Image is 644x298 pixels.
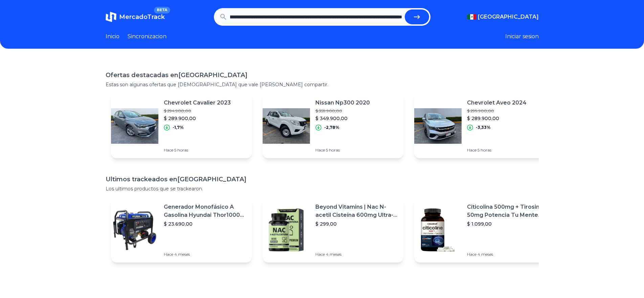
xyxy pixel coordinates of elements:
p: $ 349.900,00 [315,115,370,122]
p: Hace 4 meses [315,252,398,257]
img: Featured image [414,102,462,150]
a: Featured imageChevrolet Cavalier 2023$ 294.900,00$ 289.900,00-1,7%Hace 5 horas [111,93,252,158]
p: $ 359.900,00 [315,108,370,114]
h1: Ultimos trackeados en [GEOGRAPHIC_DATA] [106,175,539,184]
p: $ 1.099,00 [467,221,550,227]
img: Featured image [414,206,462,254]
button: [GEOGRAPHIC_DATA] [467,13,539,21]
p: -1,7% [173,125,184,130]
h1: Ofertas destacadas en [GEOGRAPHIC_DATA] [106,70,539,80]
p: Hace 5 horas [315,147,370,153]
span: BETA [154,7,170,14]
p: Chevrolet Cavalier 2023 [164,99,231,107]
p: Beyond Vitamins | Nac N-acetil Cisteína 600mg Ultra-premium Con Inulina De Agave (prebiótico Natu... [315,203,398,219]
button: Iniciar sesion [505,32,539,41]
a: Featured imageNissan Np300 2020$ 359.900,00$ 349.900,00-2,78%Hace 5 horas [263,93,403,158]
span: [GEOGRAPHIC_DATA] [478,13,539,21]
p: Los ultimos productos que se trackearon. [106,185,539,192]
a: Sincronizacion [128,32,166,41]
p: Hace 5 horas [164,147,231,153]
p: Generador Monofásico A Gasolina Hyundai Thor10000 P 11.5 Kw [164,203,246,219]
img: Featured image [263,206,310,254]
a: Featured imageGenerador Monofásico A Gasolina Hyundai Thor10000 P 11.5 Kw$ 23.690,00Hace 4 meses [111,198,252,262]
p: Hace 4 meses [164,252,246,257]
img: Featured image [111,102,158,150]
p: $ 299.900,00 [467,108,527,114]
a: Featured imageChevrolet Aveo 2024$ 299.900,00$ 289.900,00-3,33%Hace 5 horas [414,93,555,158]
p: -2,78% [324,125,339,130]
p: Citicolina 500mg + Tirosina 50mg Potencia Tu Mente (120caps) Sabor Sin Sabor [467,203,550,219]
p: Nissan Np300 2020 [315,99,370,107]
a: MercadoTrackBETA [106,12,165,22]
img: Featured image [263,102,310,150]
img: MercadoTrack [106,12,116,22]
p: Estas son algunas ofertas que [DEMOGRAPHIC_DATA] que vale [PERSON_NAME] compartir. [106,81,539,88]
p: $ 299,00 [315,221,398,227]
a: Inicio [106,32,119,41]
p: Hace 5 horas [467,147,527,153]
p: Hace 4 meses [467,252,550,257]
span: MercadoTrack [119,13,165,21]
a: Featured imageBeyond Vitamins | Nac N-acetil Cisteína 600mg Ultra-premium Con Inulina De Agave (p... [263,198,403,262]
p: $ 289.900,00 [164,115,231,122]
img: Mexico [467,14,476,20]
img: Featured image [111,206,158,254]
p: $ 289.900,00 [467,115,527,122]
p: Chevrolet Aveo 2024 [467,99,527,107]
p: $ 23.690,00 [164,221,246,227]
p: $ 294.900,00 [164,108,231,114]
p: -3,33% [476,125,491,130]
a: Featured imageCiticolina 500mg + Tirosina 50mg Potencia Tu Mente (120caps) Sabor Sin Sabor$ 1.099... [414,198,555,262]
